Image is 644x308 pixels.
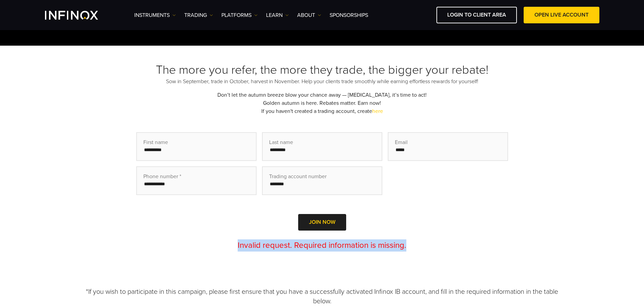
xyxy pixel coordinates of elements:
[86,63,559,262] div: Don’t let the autumn breeze blow your chance away — [MEDICAL_DATA], it’s time to act! Golden autu...
[238,240,406,250] span: Invalid request. Required information is missing.
[86,77,559,86] p: Sow in September, trade in October, harvest in November. Help your clients trade smoothly while e...
[330,11,368,19] a: SPONSORSHIPS
[221,11,258,19] a: PLATFORMS
[297,11,321,19] a: ABOUT
[436,7,517,23] a: LOGIN TO CLIENT AREA
[134,11,176,19] a: Instruments
[266,11,289,19] a: Learn
[184,11,213,19] a: TRADING
[298,214,346,231] button: JOIN NOW
[524,7,599,23] a: OPEN LIVE ACCOUNT
[86,287,559,306] p: *If you wish to participate in this campaign, please first ensure that you have a successfully ac...
[372,108,383,115] a: here
[86,63,559,77] h3: The more you refer, the more they trade, the bigger your rebate!
[309,219,335,226] span: JOIN NOW
[45,11,114,20] a: INFINOX Logo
